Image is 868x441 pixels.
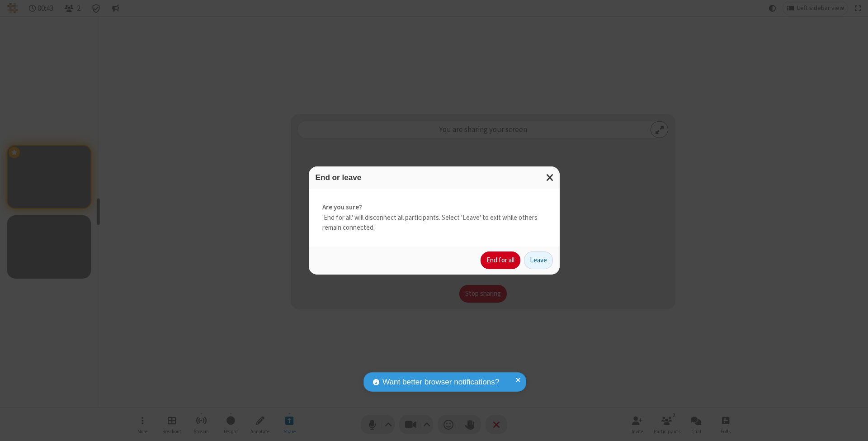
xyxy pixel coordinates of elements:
[524,251,553,270] button: Leave
[382,376,499,388] span: Want better browser notifications?
[309,189,560,247] div: 'End for all' will disconnect all participants. Select 'Leave' to exit while others remain connec...
[541,166,560,189] button: Close modal
[481,251,520,270] button: End for all
[316,173,553,182] h3: End or leave
[322,202,546,213] strong: Are you sure?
